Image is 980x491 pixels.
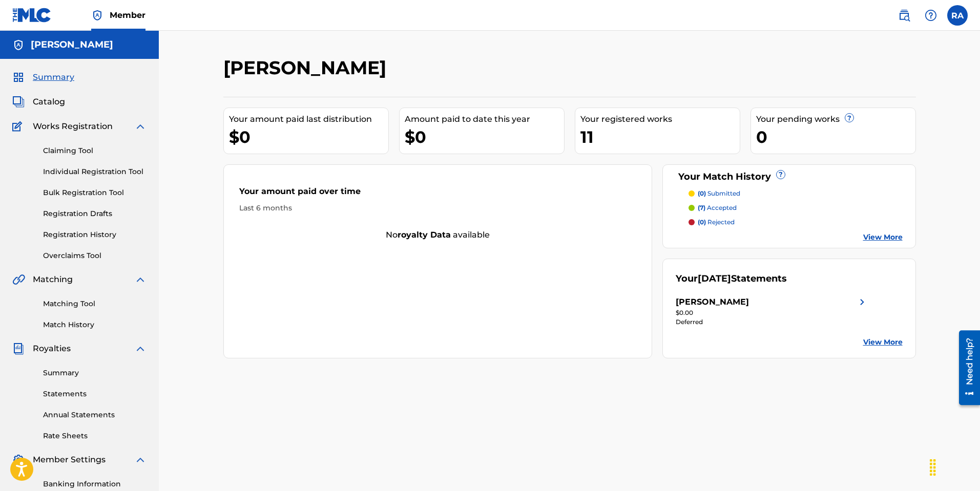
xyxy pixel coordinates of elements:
img: expand [134,454,147,466]
img: MLC Logo [12,8,52,23]
a: Individual Registration Tool [43,166,147,177]
iframe: Resource Center [951,327,980,409]
a: Overclaims Tool [43,250,147,261]
span: [DATE] [698,273,731,284]
div: Help [921,5,941,26]
a: Claiming Tool [43,145,147,156]
span: (7) [698,204,705,211]
a: Summary [43,368,147,378]
span: (0) [698,218,706,226]
a: (7) accepted [689,203,903,212]
div: 0 [756,125,915,148]
a: SummarySummary [12,71,74,83]
a: View More [863,232,903,243]
p: accepted [698,203,737,212]
span: ? [845,114,853,122]
img: Top Rightsholder [91,9,103,22]
img: Works Registration [12,120,26,133]
img: Matching [12,273,25,286]
img: Catalog [12,96,25,108]
div: Deferred [676,317,868,327]
div: Your Match History [676,170,903,184]
a: Statements [43,389,147,399]
div: Last 6 months [239,203,637,214]
div: [PERSON_NAME] [676,296,749,308]
img: expand [134,120,147,133]
div: No available [224,229,652,241]
a: (0) rejected [689,218,903,227]
span: Works Registration [33,120,113,133]
div: Your Statements [676,272,787,286]
div: $0 [229,125,388,148]
img: Member Settings [12,454,25,466]
a: [PERSON_NAME]right chevron icon$0.00Deferred [676,296,868,327]
div: $0 [405,125,564,148]
strong: royalty data [398,230,451,240]
a: Match History [43,319,147,330]
h5: Randy Avery [31,39,113,51]
span: Catalog [33,96,65,108]
img: Royalties [12,343,25,355]
img: help [925,9,937,22]
div: Your registered works [580,113,740,125]
div: User Menu [947,5,968,26]
div: 11 [580,125,740,148]
a: CatalogCatalog [12,96,65,108]
img: Accounts [12,39,25,51]
a: Banking Information [43,479,147,489]
img: Summary [12,71,25,83]
a: Rate Sheets [43,431,147,441]
img: expand [134,343,147,355]
a: (0) submitted [689,189,903,198]
div: Amount paid to date this year [405,113,564,125]
span: Member [110,9,145,21]
a: Public Search [894,5,914,26]
a: Bulk Registration Tool [43,187,147,198]
a: Registration History [43,229,147,240]
a: Matching Tool [43,298,147,309]
img: right chevron icon [856,296,868,308]
div: Drag [925,452,941,483]
span: Royalties [33,343,71,355]
img: expand [134,273,147,286]
div: Your amount paid last distribution [229,113,388,125]
span: Summary [33,71,74,83]
span: Matching [33,273,73,286]
span: ? [777,170,785,179]
h2: [PERSON_NAME] [223,56,391,79]
iframe: Chat Widget [929,442,980,491]
a: View More [863,337,903,348]
div: Your amount paid over time [239,185,637,203]
a: Annual Statements [43,410,147,420]
div: $0.00 [676,308,868,317]
p: rejected [698,218,735,227]
img: search [898,9,910,22]
span: Member Settings [33,454,106,466]
span: (0) [698,189,706,197]
div: Your pending works [756,113,915,125]
a: Registration Drafts [43,208,147,219]
p: submitted [698,189,740,198]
